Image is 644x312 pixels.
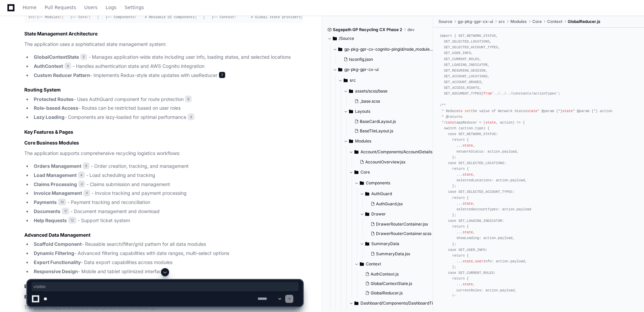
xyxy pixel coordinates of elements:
[84,5,98,9] span: Users
[32,96,303,103] li: - Uses AuthGuard component for route protection
[32,104,303,112] li: - Routes can be restricted based on user roles
[78,172,85,178] span: 4
[349,87,353,95] svg: Directory
[23,5,36,9] span: Home
[24,86,303,93] h3: Routing System
[64,62,71,69] span: 6
[344,67,379,72] span: gp-pkg-gpr-cx-ui
[465,109,471,113] span: set
[32,189,303,197] li: - Invoice tracking and payment processing
[438,19,452,24] span: Source
[458,109,462,113] span: to
[462,230,473,234] span: state
[32,250,303,257] li: - Advanced filtering capabilities with date ranges, multi-select options
[34,163,81,169] strong: Orders Management
[34,54,79,60] strong: GlobalContextState
[34,63,63,69] strong: AuthContext
[376,222,428,227] span: DrawerRouterContainer.jsx
[462,173,473,177] span: state
[32,199,303,206] li: - Payment tracking and reconciliation
[59,15,61,19] span: /
[34,114,64,120] strong: Lazy Loading
[352,97,434,106] button: _base.scss
[134,15,136,19] span: /
[185,96,192,102] span: 8
[349,167,438,178] button: Core
[562,109,573,113] span: state
[360,260,364,268] svg: Directory
[499,19,505,24] span: src
[34,250,74,256] strong: Dynamic Filtering
[68,217,76,224] span: 12
[568,19,600,24] span: GlobalReducer.js
[483,92,492,96] span: from
[34,96,74,102] strong: Protected Routes
[360,179,364,187] svg: Directory
[376,251,410,257] span: SummaryData.jsx
[365,210,369,218] svg: Directory
[376,231,431,236] span: DrawerRouterContainer.scss
[24,129,303,135] h2: Key Features & Pages
[354,178,438,188] button: Components
[352,126,434,136] button: BaseTileLayout.js
[32,172,303,179] li: - Load scheduling and tracking
[360,188,438,199] button: AuthGuard
[532,19,542,24] span: Core
[32,181,303,188] li: - Claims submission and management
[33,284,297,289] span: visible
[145,15,195,19] span: # Reusable UI components
[462,259,473,263] span: state
[34,72,90,78] strong: Custom Reducer Pattern
[368,229,434,238] button: DrawerRouterContainer.scss
[344,47,433,52] span: gp-pkg-gpr-cx-cognito-pingid/node_modules/define-data-property
[62,208,69,214] span: 11
[355,138,371,144] span: Modules
[32,217,303,225] li: - Support ticket system
[344,136,438,147] button: Modules
[34,217,67,223] strong: Help Requests
[338,75,438,86] button: src
[32,62,303,70] li: - Handles authentication state and AWS Cognito integration
[251,15,301,19] span: # Global state providers
[34,15,36,19] span: /
[354,259,438,269] button: Context
[365,159,406,165] span: AccountOverview.jsx
[34,190,82,196] strong: Invoice Management
[234,15,236,19] span: /
[360,128,393,134] span: BaseTileLayout.js
[349,147,438,157] button: Account/Components/AccountDetails
[333,27,402,32] span: Sagepath GP Recycling CX Phase 2
[360,99,380,104] span: _base.scss
[333,44,433,55] button: gp-pkg-gpr-cx-cognito-pingid/node_modules/define-data-property
[368,249,434,259] button: SummaryData.jsx
[360,119,396,124] span: BaseCardLayout.js
[349,57,373,62] span: tsconfig.json
[368,199,434,209] button: AuthGuard.jsx
[24,150,303,157] p: The application supports comprehensive recycling logistics workflows:
[125,5,144,9] span: Settings
[365,190,369,198] svg: Directory
[458,19,493,24] span: gp-pkg-gpr-cx-ui
[485,121,496,125] span: state
[32,268,303,276] li: - Mobile and tablet optimized interfaces
[333,34,337,43] svg: Directory
[339,36,354,41] span: /Source
[32,240,303,248] li: - Reusable search/filter/grid pattern for all data modules
[360,149,432,155] span: Account/Components/AccountDetails
[547,19,562,24] span: Context
[344,86,438,97] button: assets/scss/base
[32,113,303,121] li: - Components are lazy-loaded for optimal performance
[510,19,527,24] span: Modules
[357,157,434,167] button: AccountOverview.jsx
[371,211,386,217] span: Drawer
[24,139,303,146] h3: Core Business Modules
[527,109,537,113] span: state
[34,199,57,205] strong: Payments
[34,172,77,178] strong: Load Management
[366,180,390,186] span: Components
[188,113,194,120] span: 4
[365,240,369,248] svg: Directory
[83,162,89,169] span: 9
[344,76,348,84] svg: Directory
[80,54,87,60] span: 5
